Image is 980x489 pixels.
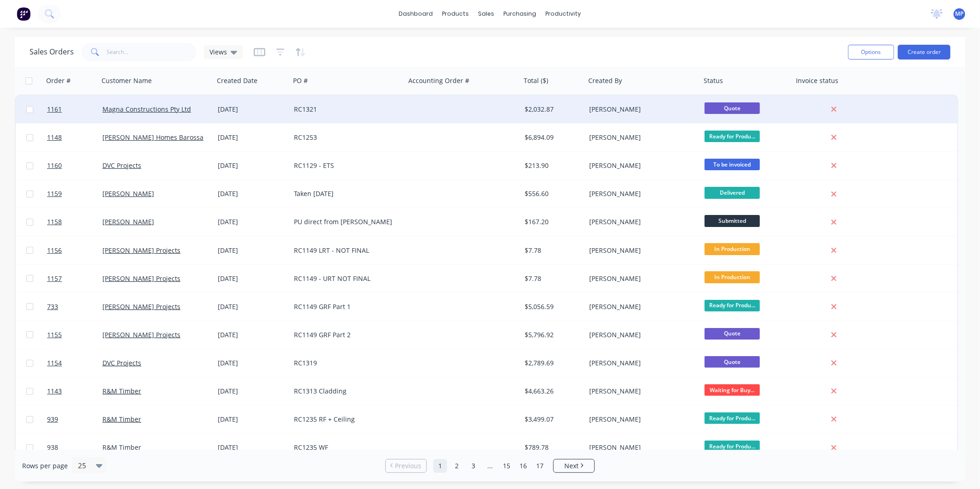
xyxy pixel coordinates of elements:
[589,274,692,283] div: [PERSON_NAME]
[394,7,438,21] a: dashboard
[294,133,396,142] div: RC1253
[525,246,579,255] div: $7.78
[102,133,203,142] a: [PERSON_NAME] Homes Barossa
[438,7,474,21] div: products
[525,387,579,396] div: $4,663.26
[589,358,692,368] div: [PERSON_NAME]
[525,358,579,368] div: $2,789.69
[47,302,58,311] span: 733
[218,415,287,424] div: [DATE]
[589,415,692,424] div: [PERSON_NAME]
[30,48,74,56] h1: Sales Orders
[218,133,287,142] div: [DATE]
[218,246,287,255] div: [DATE]
[47,217,62,227] span: 1158
[525,217,579,227] div: $167.20
[705,441,760,452] span: Ready for Produ...
[589,246,692,255] div: [PERSON_NAME]
[705,271,760,283] span: In Production
[47,293,102,321] a: 733
[499,7,541,21] div: purchasing
[102,443,141,452] a: R&M Timber
[47,387,62,396] span: 1143
[705,187,760,198] span: Delivered
[47,95,102,123] a: 1161
[102,105,191,113] a: Magna Constructions Pty Ltd
[848,45,894,60] button: Options
[47,377,102,405] a: 1143
[554,461,594,471] a: Next page
[525,415,579,424] div: $3,499.07
[47,406,102,433] a: 939
[589,302,692,311] div: [PERSON_NAME]
[796,76,838,85] div: Invoice status
[47,133,62,142] span: 1148
[294,217,396,227] div: PU direct from [PERSON_NAME]
[705,102,760,114] span: Quote
[294,161,396,170] div: RC1129 - ETS
[589,105,692,114] div: [PERSON_NAME]
[102,76,152,85] div: Customer Name
[956,10,964,18] span: MP
[217,76,257,85] div: Created Date
[294,105,396,114] div: RC1321
[218,387,287,396] div: [DATE]
[705,328,760,340] span: Quote
[47,321,102,349] a: 1155
[47,105,62,114] span: 1161
[525,105,579,114] div: $2,032.87
[525,274,579,283] div: $7.78
[102,274,180,283] a: [PERSON_NAME] Projects
[589,330,692,340] div: [PERSON_NAME]
[589,161,692,170] div: [PERSON_NAME]
[47,208,102,236] a: 1158
[102,415,141,423] a: R&M Timber
[218,302,287,311] div: [DATE]
[294,415,396,424] div: RC1235 RF + Ceiling
[294,302,396,311] div: RC1149 GRF Part 1
[294,387,396,396] div: RC1313 Cladding
[382,459,598,473] ul: Pagination
[218,358,287,368] div: [DATE]
[589,133,692,142] div: [PERSON_NAME]
[102,217,154,226] a: [PERSON_NAME]
[705,300,760,311] span: Ready for Produ...
[524,76,548,85] div: Total ($)
[705,384,760,396] span: Waiting for Buy...
[17,7,30,21] img: Factory
[588,76,622,85] div: Created By
[500,459,514,473] a: Page 15
[218,330,287,340] div: [DATE]
[564,461,579,471] span: Next
[704,76,723,85] div: Status
[47,246,62,255] span: 1156
[107,43,197,61] input: Search...
[705,243,760,255] span: In Production
[218,274,287,283] div: [DATE]
[474,7,499,21] div: sales
[102,330,180,339] a: [PERSON_NAME] Projects
[47,189,62,198] span: 1159
[466,459,480,473] a: Page 3
[102,358,141,367] a: DVC Projects
[102,246,180,255] a: [PERSON_NAME] Projects
[218,161,287,170] div: [DATE]
[541,7,586,21] div: productivity
[525,302,579,311] div: $5,056.59
[47,415,58,424] span: 939
[589,217,692,227] div: [PERSON_NAME]
[293,76,308,85] div: PO #
[218,105,287,114] div: [DATE]
[102,302,180,311] a: [PERSON_NAME] Projects
[294,274,396,283] div: RC1149 - URT NOT FINAL
[47,349,102,377] a: 1154
[294,358,396,368] div: RC1319
[294,330,396,340] div: RC1149 GRF Part 2
[525,161,579,170] div: $213.90
[589,387,692,396] div: [PERSON_NAME]
[294,443,396,452] div: RC1235 WF
[705,356,760,368] span: Quote
[705,159,760,170] span: To be invoiced
[102,387,141,395] a: R&M Timber
[589,443,692,452] div: [PERSON_NAME]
